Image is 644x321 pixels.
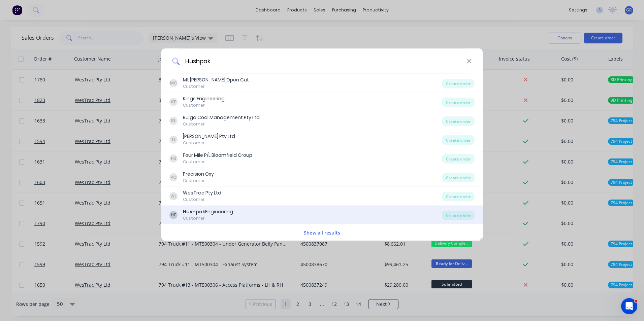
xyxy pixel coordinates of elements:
div: TL [169,136,178,144]
div: Create order [442,98,475,107]
div: Customer [183,83,249,90]
div: FG [169,154,178,163]
iframe: Intercom live chat [621,298,637,314]
div: Customer [183,197,221,203]
div: Customer [183,140,235,146]
div: Precision Oxy [183,171,214,178]
div: Create order [442,211,475,220]
div: WL [169,192,178,200]
div: Customer [183,102,225,108]
input: Enter a customer name to create a new order... [180,48,466,74]
div: Create order [442,154,475,164]
div: [PERSON_NAME] Pty Ltd [183,133,235,140]
div: Create order [442,192,475,201]
div: KE [169,98,178,106]
div: Customer [183,159,252,165]
div: WesTrac Pty Ltd [183,189,221,197]
div: MC [169,79,178,87]
div: Four Mile P/L Bloomfield Group [183,152,252,159]
div: Kings Engineering [183,95,225,102]
div: PO [169,173,178,181]
div: Create order [442,173,475,182]
button: Show all results [302,229,342,237]
div: Mt [PERSON_NAME] Open Cut [183,76,249,83]
div: Engineering [183,208,233,215]
div: Customer [183,121,260,127]
div: Customer [183,178,214,184]
div: BL [169,117,178,125]
div: Create order [442,79,475,88]
div: HE [169,211,178,219]
div: Bulga Coal Management Pty Ltd [183,114,260,121]
div: Create order [442,135,475,145]
div: Create order [442,116,475,126]
b: Hushpak [183,208,205,215]
div: Customer [183,215,233,221]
